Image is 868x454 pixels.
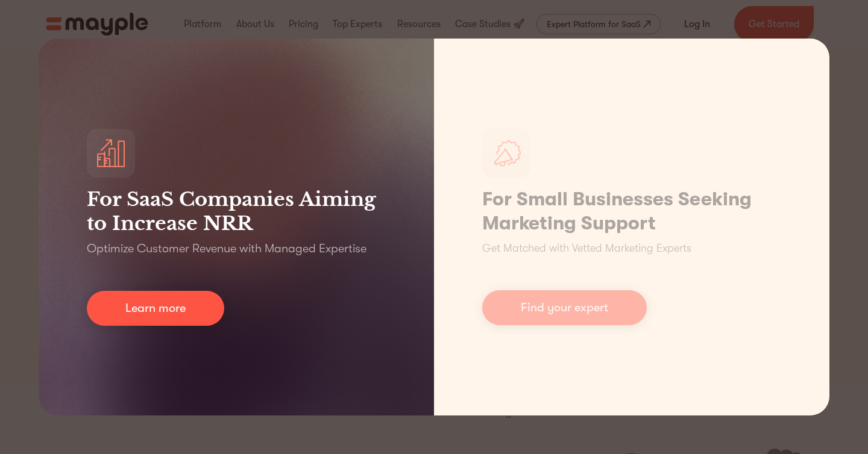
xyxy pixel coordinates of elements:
[482,187,781,235] h1: For Small Businesses Seeking Marketing Support
[482,240,691,257] p: Get Matched with Vetted Marketing Experts
[87,187,386,235] h3: For SaaS Companies Aiming to Increase NRR
[87,291,224,326] a: Learn more
[87,240,366,257] p: Optimize Customer Revenue with Managed Expertise
[482,290,647,325] a: Find your expert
